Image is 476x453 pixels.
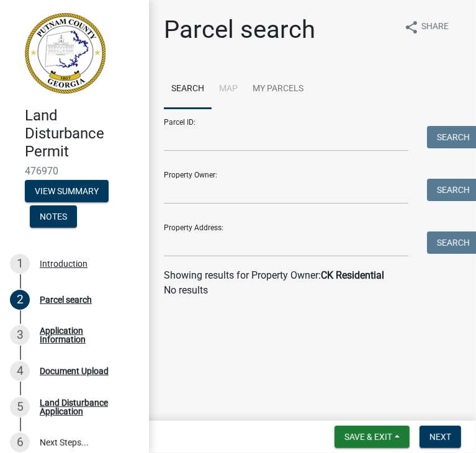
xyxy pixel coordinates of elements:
h1: Parcel search [164,15,315,45]
i: share [404,20,419,35]
span: Next [429,432,451,442]
div: Showing results for Property Owner: [164,268,461,283]
div: Application Information [40,326,129,344]
div: 1 [10,254,30,274]
a: Search [164,70,212,109]
button: Save & Exit [335,426,410,448]
h4: Land Disturbance Permit [25,107,139,160]
span: 476970 [25,165,130,177]
wm-modal-confirm: Notes [30,213,77,223]
div: 3 [10,325,30,345]
span: Share [421,20,449,35]
button: View Summary [25,180,109,202]
div: 6 [10,433,30,452]
wm-modal-confirm: Summary [25,187,109,197]
strong: CK Residential [321,269,384,281]
div: Introduction [40,259,88,268]
a: My Parcels [245,70,311,109]
div: Document Upload [40,367,109,375]
div: 2 [10,290,30,310]
p: No results [164,283,461,298]
img: Putnam County, Georgia [25,13,106,94]
button: Next [420,426,461,448]
div: 4 [10,361,30,381]
span: Save & Exit [344,432,392,442]
button: shareShare [394,15,459,39]
button: Notes [30,205,77,228]
div: 5 [10,397,30,417]
div: Land Disturbance Application [40,398,129,416]
div: Parcel search [40,295,92,304]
